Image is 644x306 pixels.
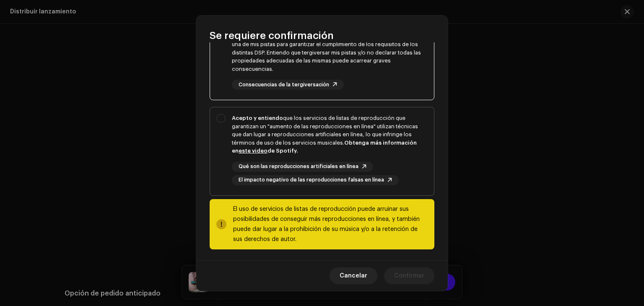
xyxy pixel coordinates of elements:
strong: Obtenga más información en de Spotify. [232,140,417,154]
span: Qué son las reproducciones artificiales en línea [239,164,358,169]
span: Confirmar [394,267,424,284]
span: Se requiere confirmación [210,29,334,42]
p-togglebutton: Acepto y entiendoque los servicios de listas de reproducción que garantizan un "aumento de las re... [210,107,434,196]
div: el origen y las propiedades de cada una de mis pistas para garantizar el cumplimiento de los requ... [232,32,427,73]
a: este video [239,148,267,153]
button: Cancelar [330,267,377,284]
span: Consecuencias de la tergiversación [239,82,329,88]
p-togglebutton: Confirmo que indiqué con veracidadel origen y las propiedades de cada una de mis pistas para gara... [210,25,434,101]
span: El impacto negativo de las reproducciones falsas en línea [239,177,384,183]
button: Confirmar [384,267,434,284]
div: que los servicios de listas de reproducción que garantizan un "aumento de las reproducciones en l... [232,114,427,155]
div: El uso de servicios de listas de reproducción puede arruinar sus posibilidades de conseguir más r... [233,204,428,244]
span: Cancelar [340,267,367,284]
strong: Acepto y entiendo [232,115,283,121]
